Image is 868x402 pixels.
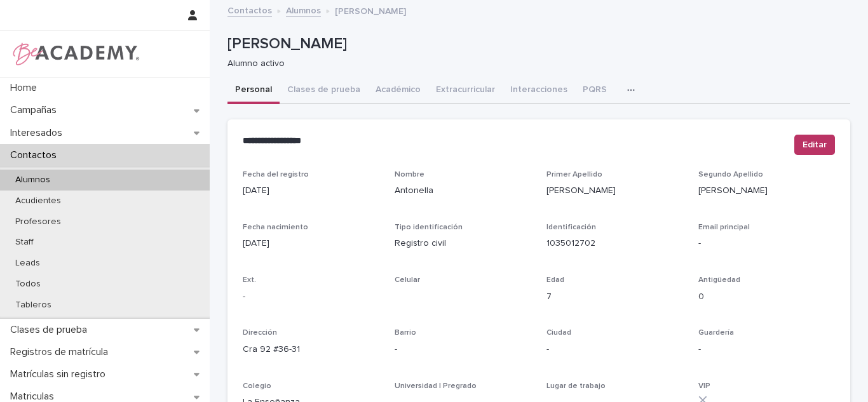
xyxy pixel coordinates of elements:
a: Contactos [227,3,272,17]
span: Identificación [546,224,596,231]
p: 1035012702 [546,237,683,250]
p: - [546,343,683,356]
span: Primer Apellido [546,171,602,178]
span: Antigüedad [698,276,740,284]
span: Fecha nacimiento [243,224,308,231]
p: Cra 92 #36-31 [243,343,379,356]
p: Registro civil [395,237,531,250]
p: Interesados [5,127,72,139]
span: Ciudad [546,329,571,337]
span: Edad [546,276,564,284]
span: Barrio [395,329,416,337]
p: Home [5,82,47,94]
p: Alumno activo [227,58,840,69]
p: - [243,290,379,304]
p: Contactos [5,149,67,161]
span: Segundo Apellido [698,171,763,178]
p: Clases de prueba [5,324,97,336]
span: Celular [395,276,420,284]
span: Lugar de trabajo [546,382,606,390]
span: Ext. [243,276,256,284]
button: Personal [227,77,280,104]
p: 7 [546,290,683,304]
p: Todos [5,279,51,290]
p: Leads [5,258,50,269]
p: 0 [698,290,835,304]
button: Clases de prueba [280,77,368,104]
p: [PERSON_NAME] [698,184,835,198]
button: Interacciones [503,77,575,104]
p: Tableros [5,300,62,311]
p: Acudientes [5,196,71,206]
p: - [698,237,835,250]
img: WPrjXfSUmiLcdUfaYY4Q [10,41,140,67]
p: Antonella [395,184,531,198]
p: Matrículas sin registro [5,368,116,380]
span: Universidad | Pregrado [395,382,477,390]
p: Profesores [5,217,71,227]
p: [PERSON_NAME] [227,35,845,53]
button: Académico [368,77,428,104]
span: Fecha del registro [243,171,309,178]
span: Nombre [395,171,424,178]
p: - [395,343,531,356]
p: [PERSON_NAME] [546,184,683,198]
p: Staff [5,237,44,248]
p: [DATE] [243,237,379,250]
span: Guardería [698,329,734,337]
a: Alumnos [286,3,321,17]
span: Email principal [698,224,750,231]
p: Campañas [5,104,67,116]
span: Dirección [243,329,277,337]
span: Editar [803,138,827,151]
p: Registros de matrícula [5,346,118,358]
p: - [698,343,835,356]
p: Alumnos [5,175,60,185]
p: [DATE] [243,184,379,198]
p: [PERSON_NAME] [335,3,406,17]
span: Colegio [243,382,271,390]
span: Tipo identificación [395,224,463,231]
span: VIP [698,382,710,390]
button: PQRS [575,77,614,104]
button: Extracurricular [428,77,503,104]
button: Editar [794,135,835,155]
